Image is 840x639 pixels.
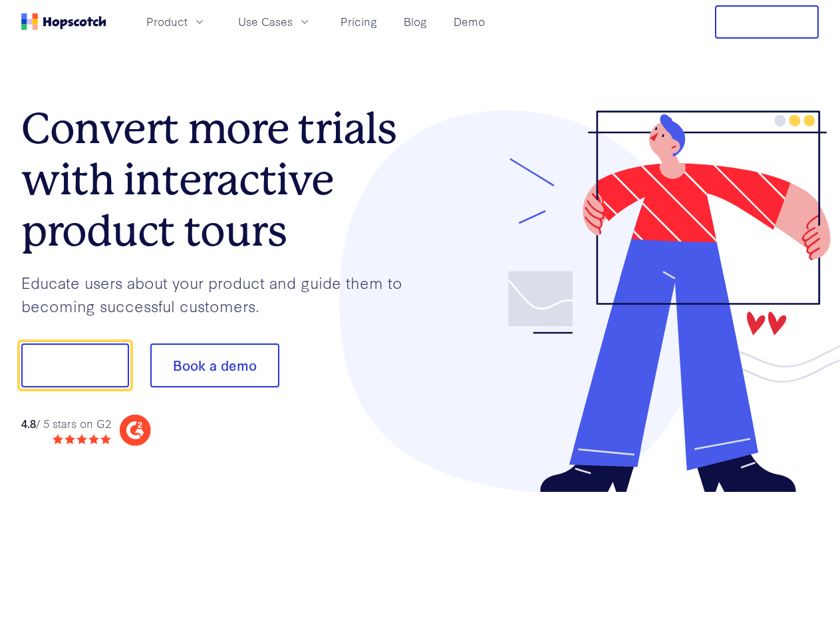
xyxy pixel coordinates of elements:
span: Product [146,13,188,30]
h1: Convert more trials with interactive product tours [21,103,420,256]
a: Pricing [335,11,382,33]
button: Show me! [21,343,129,387]
button: Free Trial [715,5,819,39]
span: Use Cases [238,13,293,30]
button: Product [138,11,214,33]
strong: 4.8 [21,415,36,431]
div: / 5 stars on G2 [21,415,111,432]
button: Use Cases [230,11,319,33]
p: Educate users about your product and guide them to becoming successful customers. [21,271,420,317]
a: Demo [448,11,490,33]
a: Blog [398,11,432,33]
a: Home [21,13,106,30]
button: Book a demo [150,343,279,387]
